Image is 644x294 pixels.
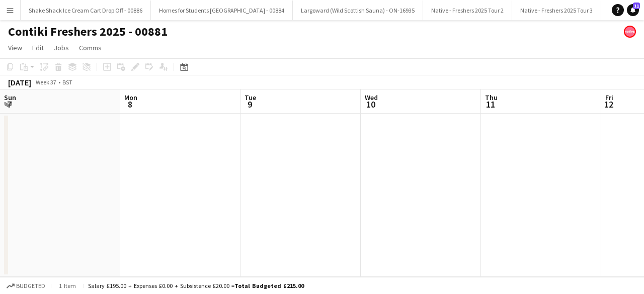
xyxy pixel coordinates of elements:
[50,41,73,54] a: Jobs
[624,26,636,38] app-user-avatar: native Staffing
[55,282,79,289] span: 1 item
[484,99,498,110] span: 11
[32,43,44,52] span: Edit
[512,1,601,20] button: Native - Freshers 2025 Tour 3
[62,78,72,86] div: BST
[245,93,256,102] span: Tue
[123,99,137,110] span: 8
[8,77,31,87] div: [DATE]
[365,93,378,102] span: Wed
[423,1,512,20] button: Native - Freshers 2025 Tour 2
[16,282,45,289] span: Budgeted
[604,99,613,110] span: 12
[633,3,640,9] span: 11
[4,41,26,54] a: View
[5,280,47,291] button: Budgeted
[124,93,137,102] span: Mon
[293,1,423,20] button: Largoward (Wild Scottish Sauna) - ON-16935
[8,43,22,52] span: View
[54,43,69,52] span: Jobs
[79,43,102,52] span: Comms
[605,93,613,102] span: Fri
[243,99,256,110] span: 9
[21,1,151,20] button: Shake Shack Ice Cream Cart Drop Off - 00886
[33,78,58,86] span: Week 37
[485,93,498,102] span: Thu
[3,99,16,110] span: 7
[75,41,106,54] a: Comms
[234,282,304,289] span: Total Budgeted £215.00
[4,93,16,102] span: Sun
[363,99,378,110] span: 10
[28,41,48,54] a: Edit
[627,4,639,16] a: 11
[8,24,168,39] h1: Contiki Freshers 2025 - 00881
[88,282,304,289] div: Salary £195.00 + Expenses £0.00 + Subsistence £20.00 =
[151,1,293,20] button: Homes for Students [GEOGRAPHIC_DATA] - 00884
